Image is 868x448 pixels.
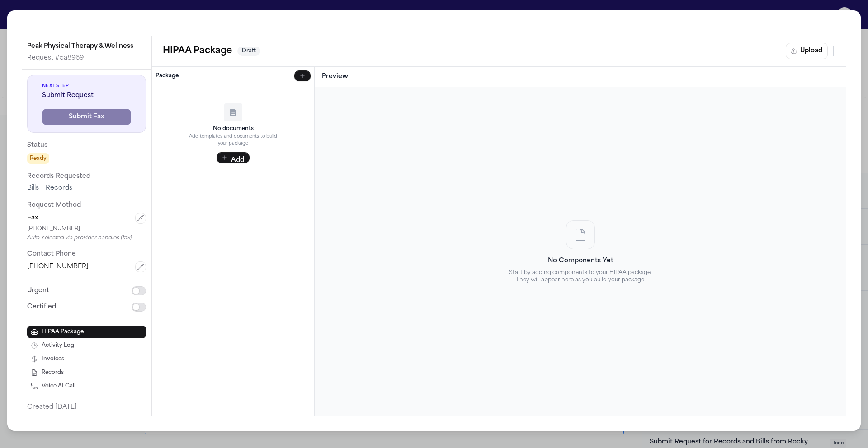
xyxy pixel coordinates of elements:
h4: No Components Yet [508,257,653,266]
span: Voice AI Call [42,383,75,390]
span: Fax [27,214,38,223]
p: Records Requested [27,171,146,182]
p: Start by adding components to your HIPAA package. They will appear here as you build your package. [508,269,653,284]
p: Contact Phone [27,249,146,260]
button: Voice AI Call [27,380,146,392]
p: Status [27,140,146,151]
div: Auto-selected via provider handles (fax) [27,234,146,242]
span: [PHONE_NUMBER] [27,262,89,271]
h2: HIPAA Package [163,44,232,58]
p: Request Method [27,200,146,211]
p: Peak Physical Therapy & Wellness [27,41,146,52]
p: Created [DATE] [27,402,146,413]
span: Submit Request [42,91,131,100]
button: Activity Log [27,339,146,352]
div: Bills + Records [27,184,146,193]
button: Invoices [27,353,146,365]
p: No documents [213,125,254,132]
h3: Package [156,72,179,79]
h3: Preview [322,72,839,81]
span: Invoices [42,355,64,363]
span: Next Step [42,83,131,89]
button: Records [27,366,146,379]
p: Urgent [27,285,49,296]
p: Certified [27,302,56,313]
button: Upload [786,43,828,59]
button: HIPAA Package [27,326,146,338]
span: Ready [27,153,49,164]
button: Submit Fax [42,109,131,125]
button: Add [217,152,250,163]
span: Draft [237,47,260,56]
p: Add templates and documents to build your package [188,133,278,147]
span: Activity Log [42,342,74,349]
p: Request # 5a8969 [27,53,146,64]
span: Records [42,369,64,376]
span: HIPAA Package [42,328,84,336]
div: [PHONE_NUMBER] [27,225,146,233]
